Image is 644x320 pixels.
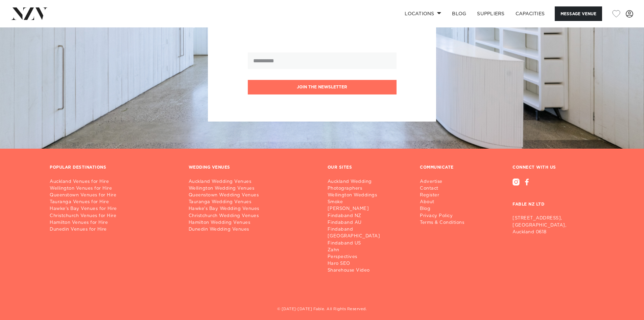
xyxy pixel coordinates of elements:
[50,185,178,192] a: Wellington Venues for Hire
[189,213,317,219] a: Christchurch Wedding Venues
[189,178,317,185] a: Auckland Wedding Venues
[189,206,317,212] a: Hawke's Bay Wedding Venues
[555,6,602,21] button: Message Venue
[248,80,397,94] button: Join the newsletter
[50,226,178,233] a: Dunedin Venues for Hire
[472,6,510,21] a: SUPPLIERS
[510,6,550,21] a: Capacities
[50,307,594,313] h5: © [DATE]-[DATE] Fable. All Rights Reserved.
[328,206,409,212] a: [PERSON_NAME]
[50,213,178,219] a: Christchurch Venues for Hire
[420,192,470,199] a: Register
[328,226,409,240] a: Findaband [GEOGRAPHIC_DATA]
[328,165,352,170] h3: OUR SITES
[328,219,409,226] a: Findaband AU
[189,219,317,226] a: Hamilton Wedding Venues
[328,192,409,199] a: Wellington Weddings
[50,206,178,212] a: Hawke's Bay Venues for Hire
[328,247,409,254] a: Zahn
[447,6,472,21] a: BLOG
[420,165,454,170] h3: COMMUNICATE
[512,215,594,235] p: [STREET_ADDRESS], [GEOGRAPHIC_DATA], Auckland 0618
[328,178,409,192] a: Auckland Wedding Photographers
[420,219,470,226] a: Terms & Conditions
[50,192,178,199] a: Queenstown Venues for Hire
[420,178,470,185] a: Advertise
[50,178,178,185] a: Auckland Venues for Hire
[189,165,230,170] h3: WEDDING VENUES
[50,219,178,226] a: Hamilton Venues for Hire
[189,185,317,192] a: Wellington Wedding Venues
[420,185,470,192] a: Contact
[328,260,409,267] a: Haro SEO
[420,206,470,212] a: Blog
[399,6,447,21] a: Locations
[189,199,317,206] a: Tauranga Wedding Venues
[420,199,470,206] a: About
[328,254,409,260] a: Perspectives
[189,192,317,199] a: Queenstown Wedding Venues
[50,199,178,206] a: Tauranga Venues for Hire
[328,240,409,247] a: Findaband US
[328,267,409,274] a: Sharehouse Video
[50,165,106,170] h3: POPULAR DESTINATIONS
[420,213,470,219] a: Privacy Policy
[328,213,409,219] a: Findaband NZ
[11,7,48,20] img: nzv-logo.png
[512,186,594,213] h3: FABLE NZ LTD
[512,165,594,170] h3: CONNECT WITH US
[189,226,317,233] a: Dunedin Wedding Venues
[328,199,409,206] a: Smoke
